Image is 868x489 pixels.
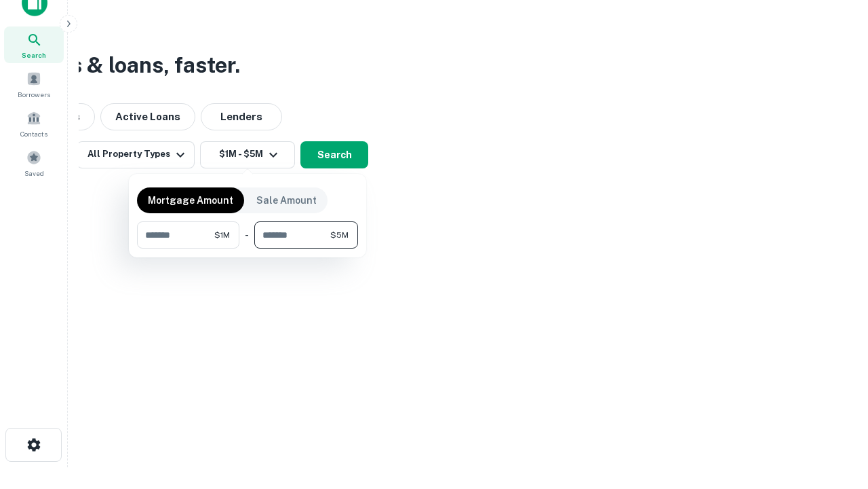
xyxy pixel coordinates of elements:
[800,380,868,446] iframe: Chat Widget
[256,193,317,208] p: Sale Amount
[214,229,230,241] span: $1M
[148,193,233,208] p: Mortgage Amount
[245,221,249,249] div: -
[330,229,349,241] span: $5M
